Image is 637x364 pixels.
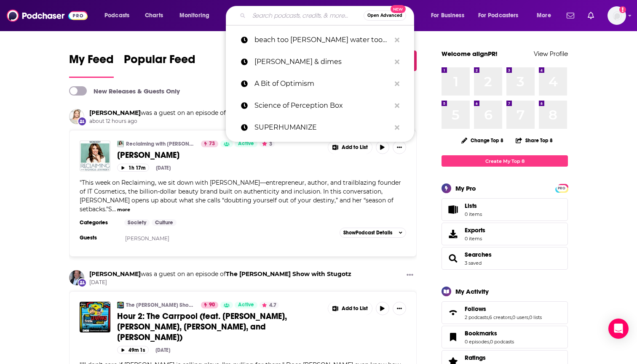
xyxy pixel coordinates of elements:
a: 3 saved [465,260,482,266]
img: User Profile [608,6,626,25]
span: Popular Feed [124,52,195,72]
h3: was a guest on an episode of [89,109,329,117]
a: 0 episodes [465,339,489,345]
span: Logged in as alignPR [608,6,626,25]
span: Bookmarks [465,329,497,337]
button: 3 [260,141,275,147]
a: 90 [201,302,218,308]
a: Brian Baumgartner [89,270,141,278]
a: Reclaiming with [PERSON_NAME] [126,141,195,147]
img: The Dan Le Batard Show with Stugotz [117,302,124,308]
a: PRO [557,185,567,191]
h3: Guests [80,234,118,241]
span: 73 [209,140,215,148]
div: [DATE] [156,165,171,171]
a: Hour 2: The Carrpool (feat. [PERSON_NAME], [PERSON_NAME], [PERSON_NAME], and [PERSON_NAME]) [117,311,322,343]
span: Active [238,140,254,148]
a: New Releases & Guests Only [69,86,180,96]
span: Searches [465,251,492,258]
p: SUPERHUMANIZE [254,117,391,138]
button: more [117,206,130,213]
span: Lists [444,204,461,215]
span: Lists [465,202,477,210]
a: Welcome alignPR! [442,50,498,58]
span: Monitoring [179,10,209,21]
span: Open Advanced [367,13,402,18]
button: 4.7 [260,302,279,308]
span: Exports [465,226,485,234]
span: 90 [209,301,215,309]
a: My Feed [69,52,114,78]
button: Show More Button [393,302,406,315]
h3: Categories [80,219,118,226]
span: Add to List [342,144,368,151]
button: Show More Button [328,302,372,315]
a: Follows [465,305,542,313]
img: Podchaser - Follow, Share and Rate Podcasts [7,8,88,24]
div: [DATE] [155,347,170,353]
a: Science of Perception Box [226,95,414,117]
img: Jaime Kern Lima [80,141,110,171]
span: This week on Reclaiming, we sit down with [PERSON_NAME]—entrepreneur, author, and trailblazing fo... [80,179,401,213]
button: Show profile menu [608,6,626,25]
input: Search podcasts, credits, & more... [249,9,364,22]
span: ... [112,205,116,213]
span: Show Podcast Details [343,230,392,236]
span: [PERSON_NAME] [117,150,179,160]
h3: was a guest on an episode of [89,270,351,278]
span: Exports [444,228,461,240]
a: Follows [444,307,461,319]
a: Bookmarks [444,331,461,343]
a: [PERSON_NAME] [117,150,322,160]
a: Show notifications dropdown [584,8,597,23]
p: Science of Perception Box [254,95,391,117]
a: Society [124,219,150,226]
a: Active [235,302,257,308]
a: SUPERHUMANIZE [226,117,414,138]
a: Culture [152,219,177,226]
span: Lists [465,202,482,210]
a: Create My Top 8 [442,155,568,167]
svg: Add a profile image [619,6,626,13]
button: open menu [473,9,531,22]
div: Search podcasts, credits, & more... [234,6,422,25]
span: Add to List [342,306,368,312]
div: My Pro [455,184,476,192]
p: A Bit of Optimism [254,73,391,95]
span: For Business [431,10,464,21]
a: Active [235,141,257,147]
span: New [391,5,406,13]
a: Show notifications dropdown [563,8,578,23]
a: View Profile [534,50,568,58]
a: 73 [201,141,218,147]
span: Hour 2: The Carrpool (feat. [PERSON_NAME], [PERSON_NAME], [PERSON_NAME], and [PERSON_NAME]) [117,311,287,343]
a: [PERSON_NAME] & dimes [226,51,414,73]
a: 0 users [512,314,528,320]
a: Ratings [465,354,514,361]
p: beach too sandy water too wet [254,29,391,51]
span: , [528,314,529,320]
a: Lists [442,198,568,221]
img: Jamie Kern Lima [69,109,84,124]
span: PRO [557,185,567,191]
a: 6 creators [489,314,511,320]
button: open menu [425,9,475,22]
a: beach too [PERSON_NAME] water too wet [226,29,414,51]
div: New Appearance [78,117,87,126]
img: Brian Baumgartner [69,270,84,285]
span: " [80,179,401,213]
span: Podcasts [104,10,129,21]
button: Show More Button [393,141,406,154]
img: Reclaiming with Monica Lewinsky [117,141,124,147]
span: [DATE] [89,279,351,286]
p: meikles & dimes [254,51,391,73]
a: Hour 2: The Carrpool (feat. Brian Baumgartner, Cooper Manning, Kenny Mayne, and Jessica Smetana) [80,302,110,332]
a: 0 podcasts [490,339,514,345]
a: Exports [442,223,568,245]
a: Popular Feed [124,52,195,78]
button: 1h 17m [117,164,149,172]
